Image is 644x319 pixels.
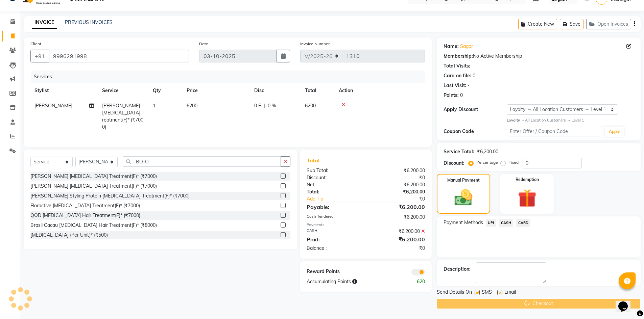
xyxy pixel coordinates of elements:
span: Send Details On [437,289,472,297]
div: ₹6,200.00 [366,214,430,221]
iframe: chat widget [616,292,637,312]
div: ₹6,200.00 [366,228,430,235]
span: Total [307,157,322,164]
div: Services [31,71,430,83]
input: Search or Scan [123,156,281,167]
span: CARD [516,219,530,227]
div: Balance : [302,245,366,252]
div: Total Visits: [444,62,470,70]
span: 0 F [254,102,261,109]
th: Price [183,83,250,98]
span: SMS [482,289,492,297]
strong: Loyalty → [507,118,525,123]
div: No Active Membership [444,53,634,60]
div: 620 [398,278,430,285]
a: Add Tip [302,195,376,203]
div: [PERSON_NAME] Styling Protein [MEDICAL_DATA] Treatment(F)* (₹7000) [30,192,190,200]
img: _cash.svg [449,187,478,208]
div: Paid: [302,235,366,243]
button: Apply [605,127,624,137]
div: Cash Tendered: [302,214,366,221]
div: [PERSON_NAME] [MEDICAL_DATA] Treatment(F)* (₹7000) [30,173,157,180]
div: All Location Customers → Level 1 [507,117,634,123]
label: Manual Payment [447,177,480,183]
a: PREVIOUS INVOICES [65,19,113,25]
div: ₹0 [366,174,430,181]
div: Membership: [444,53,473,60]
span: CASH [499,219,513,227]
div: Payable: [302,203,366,211]
div: QOD [MEDICAL_DATA] Hair Treatment(F)* (₹7000) [30,212,140,219]
div: ₹6,200.00 [366,203,430,211]
th: Service [98,83,149,98]
button: +91 [30,50,49,62]
div: Brasil Cacau [MEDICAL_DATA] Hair Treatment(F)* (₹8000) [30,222,157,229]
th: Total [301,83,335,98]
th: Stylist [30,83,98,98]
label: Redemption [516,177,539,183]
span: UPI [486,219,496,227]
div: Accumulating Points [302,278,398,285]
th: Action [335,83,425,98]
div: Payments [307,222,425,228]
span: Email [504,289,516,297]
span: 6200 [187,103,197,109]
img: _gift.svg [512,187,542,210]
div: ₹6,200.00 [366,167,430,174]
th: Disc [250,83,301,98]
button: Save [560,19,583,29]
div: Name: [444,43,459,50]
div: 0 [473,72,475,79]
button: Open Invoices [586,19,631,29]
label: Invoice Number [300,41,330,47]
div: CASH [302,228,366,235]
label: Date [199,41,208,47]
div: ₹6,200.00 [366,181,430,188]
label: Client [30,41,41,47]
input: Enter Offer / Coupon Code [507,126,602,136]
div: Apply Discount [444,106,507,113]
span: [PERSON_NAME] [MEDICAL_DATA] Treatment(F)* (₹7000) [102,103,144,130]
span: 0 % [268,102,276,109]
div: Reward Points [302,268,366,275]
div: Sub Total: [302,167,366,174]
div: 0 [460,92,463,99]
label: Fixed [508,159,519,165]
span: 6200 [305,103,316,109]
div: Card on file: [444,72,471,79]
div: ₹0 [377,195,430,203]
span: Payment Methods [444,219,483,226]
input: Search by Name/Mobile/Email/Code [49,50,189,62]
div: ₹6,200.00 [366,188,430,195]
div: Total: [302,188,366,195]
button: Create New [518,19,557,29]
div: - [468,82,470,89]
span: [PERSON_NAME] [34,103,72,109]
div: [PERSON_NAME] [MEDICAL_DATA] Treatment(F)* (₹7000) [30,183,157,190]
div: Description: [444,266,471,273]
div: Service Total: [444,148,474,155]
div: Discount: [444,160,464,167]
div: Net: [302,181,366,188]
div: [MEDICAL_DATA] (Per Unit)* (₹500) [30,232,108,239]
div: ₹0 [366,245,430,252]
a: Sagar [460,43,473,50]
th: Qty [149,83,183,98]
label: Percentage [476,159,498,165]
div: Discount: [302,174,366,181]
div: ₹6,200.00 [477,148,498,155]
div: Coupon Code [444,128,507,135]
a: INVOICE [32,17,57,29]
div: Last Visit: [444,82,466,89]
span: | [264,102,265,109]
div: Points: [444,92,459,99]
div: Floractive [MEDICAL_DATA] Treatment(F)* (₹7000) [30,202,140,209]
div: ₹6,200.00 [366,235,430,243]
span: 1 [153,103,156,109]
